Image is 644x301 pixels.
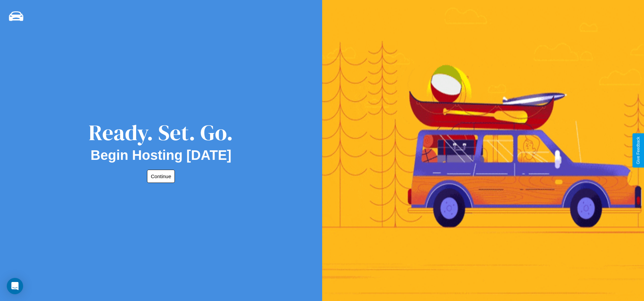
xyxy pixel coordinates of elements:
div: Give Feedback [636,137,641,164]
div: Ready. Set. Go. [89,117,233,148]
button: Continue [147,170,175,183]
div: Open Intercom Messenger [7,278,23,294]
h2: Begin Hosting [DATE] [91,148,232,163]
